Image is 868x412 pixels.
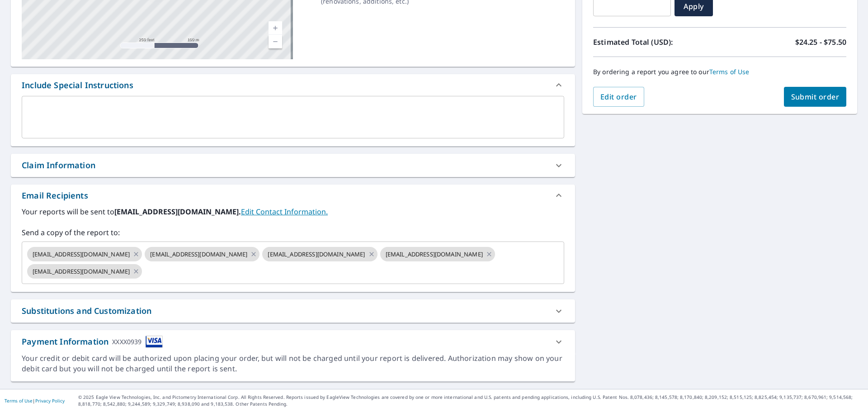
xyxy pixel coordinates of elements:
[22,79,133,91] div: Include Special Instructions
[22,305,151,317] div: Substitutions and Customization
[35,398,65,404] a: Privacy Policy
[593,37,720,47] p: Estimated Total (USD):
[262,247,377,261] div: [EMAIL_ADDRESS][DOMAIN_NAME]
[11,185,575,206] div: Email Recipients
[145,250,253,259] span: [EMAIL_ADDRESS][DOMAIN_NAME]
[11,299,575,322] div: Substitutions and Customization
[27,250,135,259] span: [EMAIL_ADDRESS][DOMAIN_NAME]
[11,74,575,96] div: Include Special Instructions
[114,207,241,217] b: [EMAIL_ADDRESS][DOMAIN_NAME].
[682,1,706,11] span: Apply
[22,159,95,171] div: Claim Information
[269,21,282,35] a: Current Level 17, Zoom In
[78,394,863,407] p: © 2025 Eagle View Technologies, Inc. and Pictometry International Corp. All Rights Reserved. Repo...
[791,92,840,102] span: Submit order
[795,37,846,47] p: $24.25 - $75.50
[269,35,282,48] a: Current Level 17, Zoom Out
[22,353,564,374] div: Your credit or debit card will be authorized upon placing your order, but will not be charged unt...
[593,87,644,107] button: Edit order
[27,264,142,279] div: [EMAIL_ADDRESS][DOMAIN_NAME]
[145,247,259,261] div: [EMAIL_ADDRESS][DOMAIN_NAME]
[709,67,750,76] a: Terms of Use
[5,398,65,403] p: |
[380,247,495,261] div: [EMAIL_ADDRESS][DOMAIN_NAME]
[784,87,847,107] button: Submit order
[22,227,564,238] label: Send a copy of the report to:
[600,92,637,102] span: Edit order
[11,154,575,177] div: Claim Information
[27,267,135,276] span: [EMAIL_ADDRESS][DOMAIN_NAME]
[22,189,88,202] div: Email Recipients
[380,250,488,259] span: [EMAIL_ADDRESS][DOMAIN_NAME]
[5,398,33,404] a: Terms of Use
[11,330,575,353] div: Payment InformationXXXX0939cardImage
[27,247,142,261] div: [EMAIL_ADDRESS][DOMAIN_NAME]
[241,207,328,217] a: EditContactInfo
[593,68,846,76] p: By ordering a report you agree to our
[262,250,370,259] span: [EMAIL_ADDRESS][DOMAIN_NAME]
[22,336,163,348] div: Payment Information
[146,336,163,348] img: cardImage
[22,206,564,217] label: Your reports will be sent to
[112,336,142,348] div: XXXX0939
